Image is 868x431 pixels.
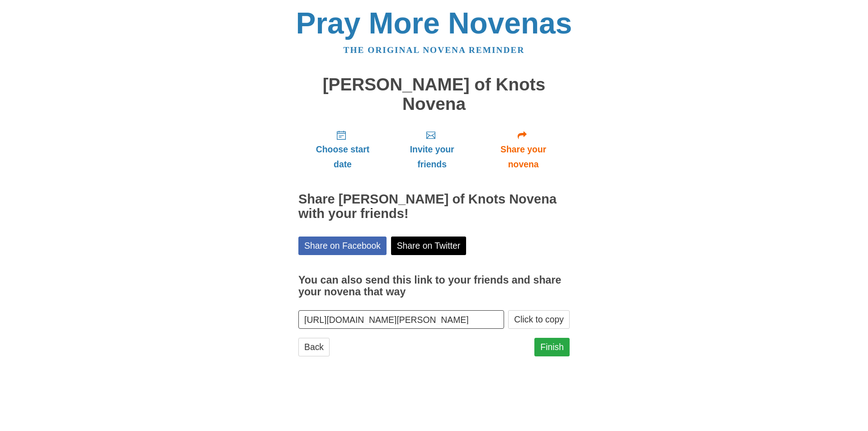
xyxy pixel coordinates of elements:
a: Finish [534,338,570,356]
a: Share on Twitter [391,237,467,255]
a: Pray More Novenas [296,6,572,40]
a: Back [298,338,330,356]
h1: [PERSON_NAME] of Knots Novena [298,75,570,114]
span: Share your novena [486,142,561,172]
a: Share your novena [477,123,570,176]
a: Choose start date [298,123,387,176]
a: The original novena reminder [344,45,525,55]
a: Invite your friends [387,123,477,176]
span: Invite your friends [396,142,468,172]
a: Share on Facebook [298,237,387,255]
h2: Share [PERSON_NAME] of Knots Novena with your friends! [298,192,570,221]
span: Choose start date [307,142,378,172]
button: Click to copy [508,310,570,329]
h3: You can also send this link to your friends and share your novena that way [298,275,570,298]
